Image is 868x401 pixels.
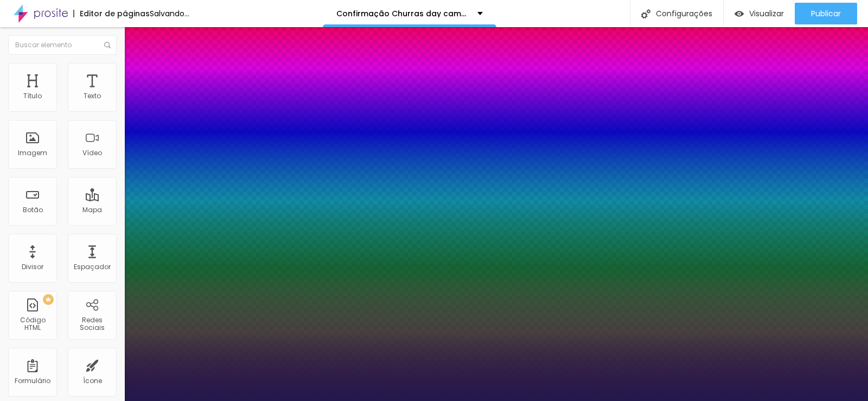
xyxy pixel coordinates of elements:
div: Título [23,92,42,100]
img: Icone [641,9,650,18]
p: Confirmação Churras day camping SJC turmas 2025 [336,10,469,17]
div: Código HTML [11,316,54,332]
button: Publicar [795,3,857,24]
div: Ícone [83,377,102,385]
div: Divisor [22,263,43,271]
div: Salvando... [150,10,189,17]
div: Imagem [18,149,47,157]
button: Visualizar [724,3,795,24]
div: Redes Sociais [71,316,113,332]
img: view-1.svg [735,9,744,18]
span: Visualizar [749,9,784,18]
div: Formulário [15,377,50,385]
div: Mapa [82,206,102,214]
div: Vídeo [82,149,102,157]
div: Espaçador [74,263,111,271]
input: Buscar elemento [8,35,117,55]
span: Publicar [811,9,841,18]
div: Editor de páginas [73,10,150,17]
div: Texto [84,92,101,100]
img: Icone [104,42,111,48]
div: Botão [23,206,43,214]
